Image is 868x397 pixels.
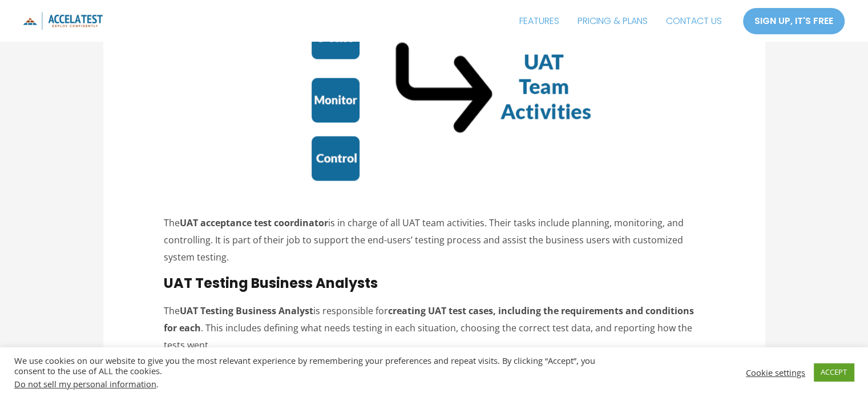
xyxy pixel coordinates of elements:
[746,367,805,378] a: Cookie settings
[814,363,854,381] a: ACCEPT
[510,7,568,35] a: FEATURES
[742,7,845,35] a: SIGN UP, IT'S FREE
[657,7,731,35] a: CONTACT US
[164,214,704,265] p: The is in charge of all UAT team activities. Their tasks include planning, monitoring, and contro...
[510,7,731,35] nav: Site Navigation
[23,12,103,30] img: icon
[164,302,704,353] p: The is responsible for . This includes defining what needs testing in each situation, choosing th...
[164,273,378,292] strong: UAT Testing Business Analysts
[14,378,156,390] a: Do not sell my personal information
[14,379,602,389] div: .
[180,216,328,228] strong: UAT acceptance test coordinator
[180,304,313,316] strong: UAT Testing Business Analyst
[164,304,694,334] strong: creating UAT test cases, including the requirements and conditions for each
[14,355,602,389] div: We use cookies on our website to give you the most relevant experience by remembering your prefer...
[568,7,657,35] a: PRICING & PLANS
